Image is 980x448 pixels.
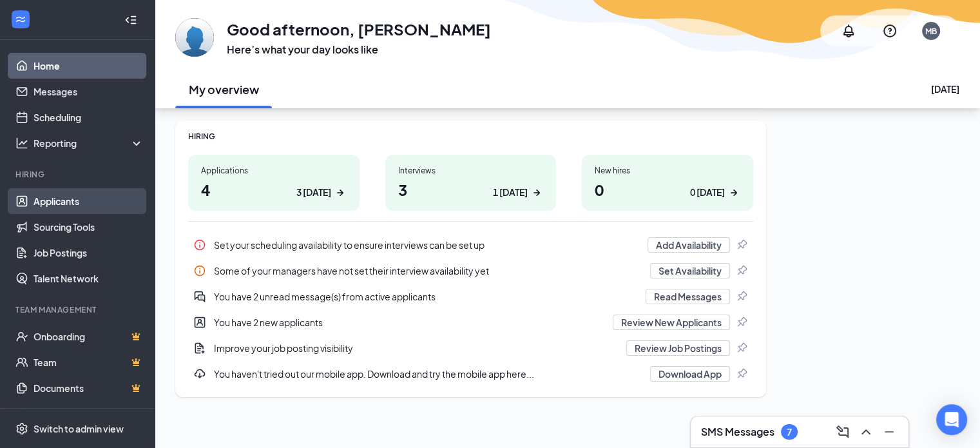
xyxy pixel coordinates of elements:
div: HIRING [188,131,753,142]
svg: Collapse [124,14,137,26]
div: 0 [DATE] [690,186,725,199]
a: Applications43 [DATE]ArrowRight [188,155,360,211]
div: [DATE] [931,83,959,95]
a: Interviews31 [DATE]ArrowRight [385,155,557,211]
a: Home [34,53,144,79]
a: DocumentsCrown [34,375,144,401]
svg: ArrowRight [334,186,347,199]
h1: 4 [201,179,347,200]
svg: ComposeMessage [835,424,850,440]
a: Sourcing Tools [34,214,144,240]
svg: Minimize [881,424,897,440]
div: You have 2 unread message(s) from active applicants [214,290,638,303]
div: MB [925,26,937,37]
div: New hires [595,165,740,176]
svg: Settings [15,422,28,435]
h1: 3 [398,179,544,200]
svg: ArrowRight [727,186,740,199]
div: 3 [DATE] [296,186,331,199]
a: Job Postings [34,240,144,266]
button: ComposeMessage [831,422,852,442]
h1: Good afternoon, [PERSON_NAME] [227,18,491,40]
svg: Analysis [15,137,28,150]
h1: 0 [595,179,740,200]
a: Talent Network [34,266,144,291]
svg: Pin [735,290,748,303]
div: You haven't tried out our mobile app. Download and try the mobile app here... [214,367,642,380]
button: Add Availability [648,237,730,253]
div: Interviews [398,165,544,176]
div: Open Intercom Messenger [936,404,967,435]
a: InfoSet your scheduling availability to ensure interviews can be set upAdd AvailabilityPin [188,232,753,258]
a: SurveysCrown [34,401,144,427]
div: Some of your managers have not set their interview availability yet [188,258,753,284]
h2: My overview [189,81,259,97]
svg: ChevronUp [858,424,874,440]
svg: UserEntity [193,316,206,329]
button: Review New Applicants [613,315,730,330]
svg: Download [193,367,206,380]
div: Hiring [15,169,141,180]
div: Reporting [34,137,144,150]
svg: Notifications [841,23,856,39]
img: Mason Brandon [175,18,214,57]
a: InfoSome of your managers have not set their interview availability yetSet AvailabilityPin [188,258,753,284]
a: Scheduling [34,104,144,130]
div: You have 2 new applicants [214,316,605,329]
a: OnboardingCrown [34,324,144,349]
svg: Pin [735,342,748,355]
div: Team Management [15,304,141,315]
div: You haven't tried out our mobile app. Download and try the mobile app here... [188,361,753,387]
button: ChevronUp [854,422,875,442]
svg: WorkstreamLogo [14,13,27,26]
a: DoubleChatActiveYou have 2 unread message(s) from active applicantsRead MessagesPin [188,284,753,309]
a: TeamCrown [34,349,144,375]
a: New hires00 [DATE]ArrowRight [582,155,753,211]
a: UserEntityYou have 2 new applicantsReview New ApplicantsPin [188,309,753,335]
svg: DocumentAdd [193,342,206,355]
button: Minimize [878,422,898,442]
a: Applicants [34,188,144,214]
a: DocumentAddImprove your job posting visibilityReview Job PostingsPin [188,335,753,361]
div: You have 2 new applicants [188,309,753,335]
h3: SMS Messages [701,425,774,439]
svg: ArrowRight [530,186,543,199]
svg: Info [193,264,206,277]
svg: QuestionInfo [882,23,898,39]
svg: Pin [735,367,748,380]
a: Messages [34,79,144,104]
a: DownloadYou haven't tried out our mobile app. Download and try the mobile app here...Download AppPin [188,361,753,387]
h3: Here’s what your day looks like [227,43,491,57]
div: Set your scheduling availability to ensure interviews can be set up [214,239,640,251]
div: Applications [201,165,347,176]
div: Switch to admin view [34,422,124,435]
svg: Pin [735,316,748,329]
div: Some of your managers have not set their interview availability yet [214,264,642,277]
div: You have 2 unread message(s) from active applicants [188,284,753,309]
div: Improve your job posting visibility [188,335,753,361]
svg: Pin [735,264,748,277]
button: Read Messages [646,289,730,304]
button: Set Availability [650,263,730,278]
div: 7 [787,427,792,438]
svg: DoubleChatActive [193,290,206,303]
div: Improve your job posting visibility [214,342,619,355]
svg: Pin [735,239,748,251]
button: Review Job Postings [626,340,730,356]
button: Download App [650,366,730,382]
div: Set your scheduling availability to ensure interviews can be set up [188,232,753,258]
svg: Info [193,239,206,251]
div: 1 [DATE] [493,186,528,199]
